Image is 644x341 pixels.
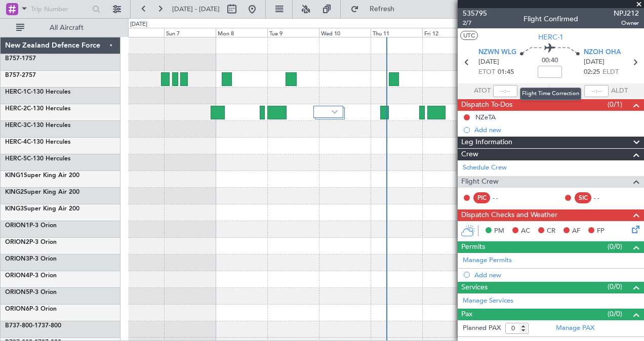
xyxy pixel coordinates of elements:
[5,173,24,179] span: KING1
[608,99,622,110] span: (0/1)
[572,226,580,236] span: AF
[584,57,605,67] span: [DATE]
[5,273,29,279] span: ORION4
[463,163,507,173] a: Schedule Crew
[473,192,490,203] div: PIC
[5,189,79,195] a: KING2Super King Air 200
[461,176,499,188] span: Flight Crew
[594,193,617,202] div: - -
[542,56,558,66] span: 00:40
[494,226,504,236] span: PM
[346,1,407,17] button: Refresh
[130,20,147,29] div: [DATE]
[5,239,57,245] a: ORION2P-3 Orion
[5,139,27,145] span: HERC-4
[5,206,24,212] span: KING3
[5,289,29,295] span: ORION5
[461,309,472,320] span: Pax
[547,226,555,236] span: CR
[5,56,25,62] span: B757-1
[361,6,404,13] span: Refresh
[474,271,639,279] div: Add new
[614,19,639,27] span: Owner
[608,241,622,252] span: (0/0)
[164,28,216,37] div: Sun 7
[5,289,57,295] a: ORION5P-3 Orion
[319,28,371,37] div: Wed 10
[5,156,70,162] a: HERC-5C-130 Hercules
[332,110,338,114] img: arrow-gray.svg
[11,20,110,36] button: All Aircraft
[463,8,487,19] span: 535795
[493,193,515,202] div: - -
[112,28,164,37] div: Sat 6
[5,273,57,279] a: ORION4P-3 Orion
[520,88,581,100] div: Flight Time Correction
[5,223,57,229] a: ORION1P-3 Orion
[5,106,70,112] a: HERC-2C-130 Hercules
[5,89,70,95] a: HERC-1C-130 Hercules
[5,72,25,78] span: B757-2
[474,125,639,134] div: Add new
[267,28,319,37] div: Tue 9
[5,306,29,312] span: ORION6
[5,173,79,179] a: KING1Super King Air 200
[26,24,107,31] span: All Aircraft
[461,137,512,148] span: Leg Information
[478,57,499,67] span: [DATE]
[602,67,619,77] span: ELDT
[172,5,220,14] span: [DATE] - [DATE]
[5,122,70,129] a: HERC-3C-130 Hercules
[5,256,57,262] a: ORION3P-3 Orion
[611,86,628,96] span: ALDT
[5,189,24,195] span: KING2
[5,256,29,262] span: ORION3
[608,281,622,292] span: (0/0)
[608,309,622,319] span: (0/0)
[556,323,594,333] a: Manage PAX
[5,323,38,329] span: B737-800-1
[5,56,36,62] a: B757-1757
[463,323,501,333] label: Planned PAX
[463,296,513,306] a: Manage Services
[478,48,516,58] span: NZWN WLG
[463,19,487,27] span: 2/7
[5,239,29,245] span: ORION2
[584,67,600,77] span: 02:25
[5,323,61,329] a: B737-800-1737-800
[5,206,79,212] a: KING3Super King Air 200
[597,226,605,236] span: FP
[524,14,578,24] div: Flight Confirmed
[461,241,485,253] span: Permits
[5,306,57,312] a: ORION6P-3 Orion
[521,226,530,236] span: AC
[575,192,591,203] div: SIC
[5,122,27,129] span: HERC-3
[5,89,27,95] span: HERC-1
[538,32,563,42] span: HERC-1
[584,48,621,58] span: NZOH OHA
[461,282,488,293] span: Services
[461,99,512,111] span: Dispatch To-Dos
[493,85,517,97] input: --:--
[371,28,422,37] div: Thu 11
[478,67,495,77] span: ETOT
[461,209,557,221] span: Dispatch Checks and Weather
[5,139,70,145] a: HERC-4C-130 Hercules
[5,156,27,162] span: HERC-5
[474,86,491,96] span: ATOT
[5,106,27,112] span: HERC-2
[422,28,474,37] div: Fri 12
[31,2,89,17] input: Trip Number
[5,223,29,229] span: ORION1
[460,31,478,40] button: UTC
[216,28,267,37] div: Mon 8
[5,72,36,78] a: B757-2757
[463,255,512,266] a: Manage Permits
[614,8,639,19] span: NPJ212
[498,67,514,77] span: 01:45
[475,113,496,121] div: NZeTA
[461,149,478,160] span: Crew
